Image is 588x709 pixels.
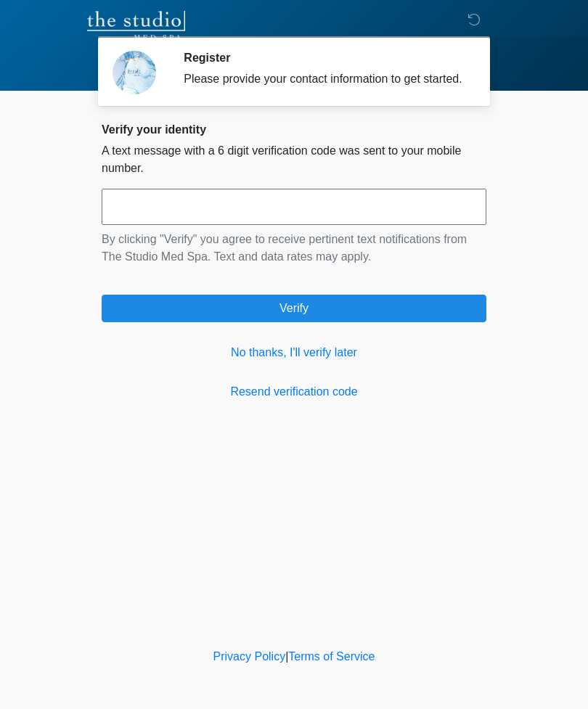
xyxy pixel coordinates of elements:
[213,650,286,663] a: Privacy Policy
[113,51,156,94] img: Agent Avatar
[288,650,375,663] a: Terms of Service
[87,11,185,40] img: The Studio Med Spa Logo
[285,650,288,663] a: |
[102,231,486,266] p: By clicking "Verify" you agree to receive pertinent text notifications from The Studio Med Spa. T...
[102,344,486,361] a: No thanks, I'll verify later
[102,383,486,401] a: Resend verification code
[184,51,465,65] h2: Register
[184,70,465,88] div: Please provide your contact information to get started.
[102,142,486,177] p: A text message with a 6 digit verification code was sent to your mobile number.
[102,123,486,136] h2: Verify your identity
[102,295,486,322] button: Verify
